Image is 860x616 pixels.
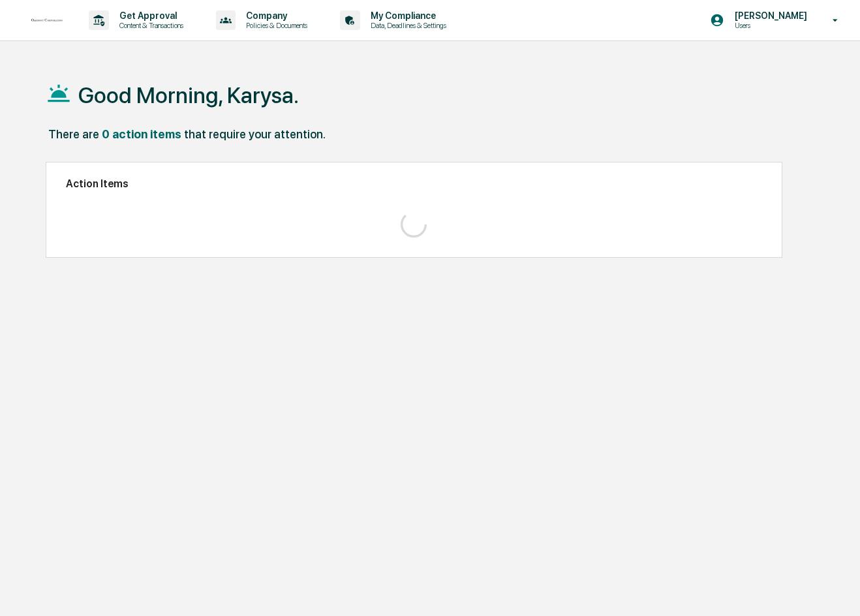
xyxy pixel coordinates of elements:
[109,10,190,21] p: Get Approval
[109,21,190,30] p: Content & Transactions
[184,127,326,141] div: that require your attention.
[360,21,453,30] p: Data, Deadlines & Settings
[724,21,814,30] p: Users
[236,21,314,30] p: Policies & Documents
[236,10,314,21] p: Company
[48,127,99,141] div: There are
[78,82,299,108] h1: Good Morning, Karysa.
[724,10,814,21] p: [PERSON_NAME]
[360,10,453,21] p: My Compliance
[31,18,63,23] img: logo
[102,127,181,141] div: 0 action items
[66,177,763,190] h2: Action Items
